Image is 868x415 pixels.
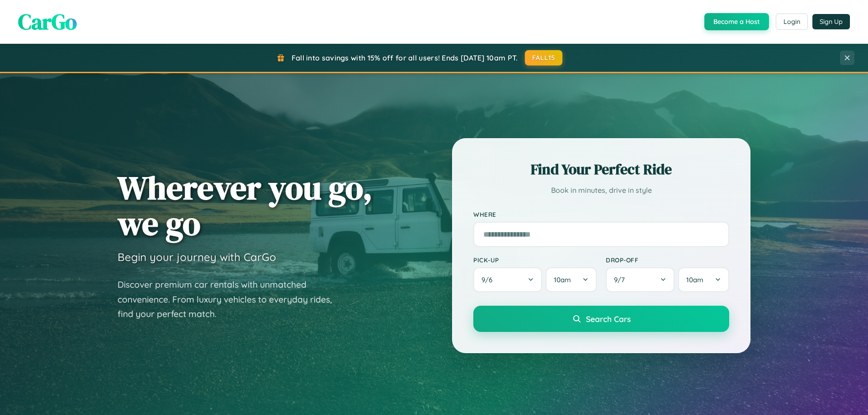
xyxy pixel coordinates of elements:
[686,275,703,284] span: 10am
[704,13,769,30] button: Become a Host
[554,275,571,284] span: 10am
[614,275,629,284] span: 9 / 7
[118,277,344,322] p: Discover premium car rentals with unmatched convenience. From luxury vehicles to everyday rides, ...
[18,7,77,37] span: CarGo
[812,14,850,29] button: Sign Up
[473,184,729,197] p: Book in minutes, drive in style
[118,170,373,241] h1: Wherever you go, we go
[481,275,497,284] span: 9 / 6
[473,306,729,332] button: Search Cars
[292,53,518,62] span: Fall into savings with 15% off for all users! Ends [DATE] 10am PT.
[606,267,675,292] button: 9/7
[776,14,808,30] button: Login
[473,267,542,292] button: 9/6
[606,256,729,264] label: Drop-off
[118,250,276,264] h3: Begin your journey with CarGo
[678,267,729,292] button: 10am
[546,267,597,292] button: 10am
[586,314,631,324] span: Search Cars
[473,256,597,264] label: Pick-up
[473,159,729,179] h2: Find Your Perfect Ride
[473,210,729,218] label: Where
[525,50,563,65] button: FALL15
